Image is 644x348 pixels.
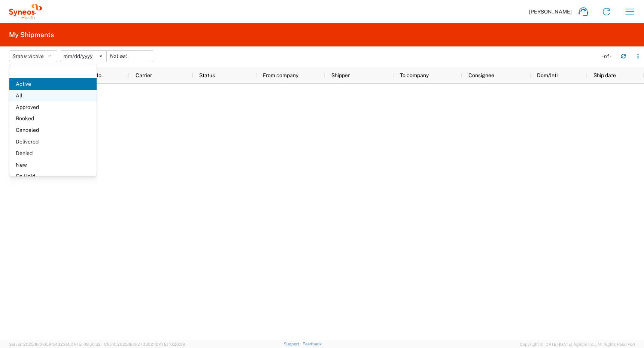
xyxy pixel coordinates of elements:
span: [PERSON_NAME] [529,8,572,15]
input: Not set [60,51,106,62]
span: Ship date [593,72,616,78]
a: Feedback [303,342,322,346]
span: [DATE] 09:50:32 [69,342,101,347]
button: Status:Active [9,50,57,62]
span: All [9,90,97,102]
span: Shipper [331,72,350,78]
span: Active [29,53,44,59]
span: Denied [9,148,97,159]
span: Dom/Intl [537,72,558,78]
span: Canceled [9,124,97,136]
span: [DATE] 10:20:09 [155,342,185,347]
a: Support [284,342,303,346]
span: Active [9,78,97,90]
span: On Hold [9,170,97,182]
span: To company [400,72,429,78]
span: New [9,159,97,171]
span: Delivered [9,136,97,148]
span: Copyright © [DATE]-[DATE] Agistix Inc., All Rights Reserved [520,341,635,348]
div: - of - [602,53,615,60]
span: Carrier [136,72,152,78]
span: Approved [9,102,97,113]
input: Not set [107,51,153,62]
span: Client: 2025.18.0-27d3021 [104,342,185,347]
span: From company [263,72,298,78]
span: Booked [9,113,97,124]
span: Server: 2025.18.0-659fc4323ef [9,342,101,347]
span: Consignee [468,72,494,78]
span: Status [199,72,215,78]
h2: My Shipments [9,30,54,39]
